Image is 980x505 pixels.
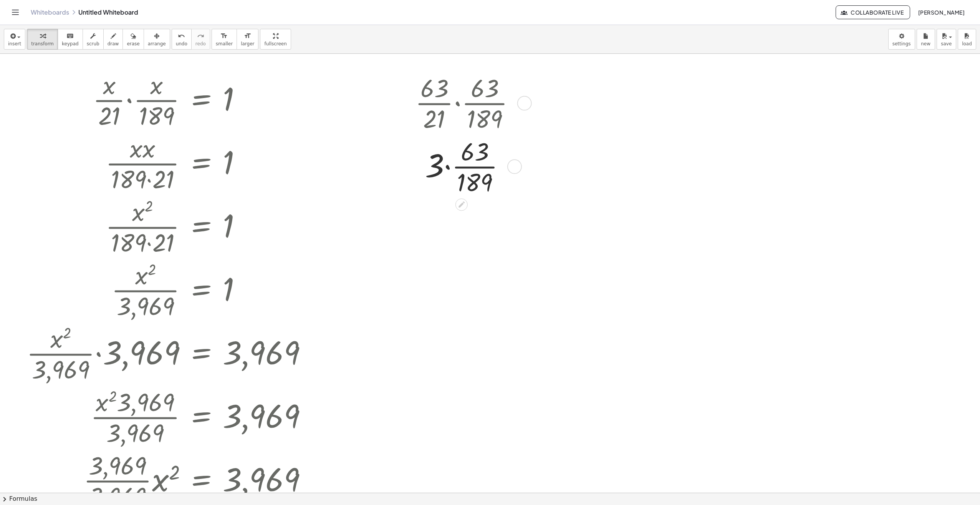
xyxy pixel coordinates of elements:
button: load [958,29,976,50]
button: redoredo [191,29,210,50]
button: settings [888,29,915,50]
button: arrange [144,29,170,50]
span: arrange [148,41,166,47]
button: draw [103,29,123,50]
button: transform [27,29,58,50]
div: Edit math [455,198,468,211]
span: transform [31,41,54,47]
span: [PERSON_NAME] [918,9,965,16]
i: undo [178,32,185,41]
span: insert [8,41,21,47]
span: Collaborate Live [842,9,904,16]
span: draw [108,41,119,47]
button: scrub [83,29,104,50]
span: undo [176,41,187,47]
button: fullscreen [260,29,291,50]
span: redo [195,41,206,47]
span: scrub [87,41,99,47]
span: new [921,41,930,47]
span: save [941,41,952,47]
button: Toggle navigation [9,6,22,18]
button: format_sizesmaller [212,29,237,50]
button: [PERSON_NAME] [912,5,971,19]
span: smaller [216,41,233,47]
span: erase [127,41,139,47]
span: load [962,41,972,47]
i: format_size [220,32,228,41]
button: undoundo [172,29,192,50]
i: keyboard [66,32,74,41]
i: redo [197,32,204,41]
a: Whiteboards [31,8,69,16]
button: insert [4,29,25,50]
span: settings [892,41,911,47]
button: Collaborate Live [836,5,910,19]
button: erase [122,29,144,50]
button: format_sizelarger [237,29,258,50]
i: format_size [244,32,251,41]
span: fullscreen [264,41,286,47]
span: keypad [62,41,79,47]
button: keyboardkeypad [58,29,83,50]
span: larger [241,41,254,47]
button: new [917,29,935,50]
button: save [937,29,956,50]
